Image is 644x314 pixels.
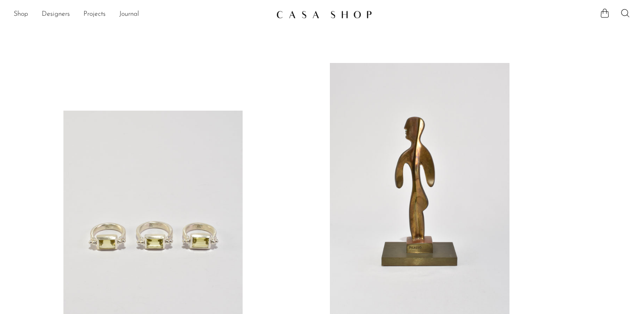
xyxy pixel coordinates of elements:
a: Shop [14,9,28,20]
a: Designers [42,9,70,20]
nav: Desktop navigation [14,7,269,22]
a: Journal [119,9,139,20]
ul: NEW HEADER MENU [14,7,269,22]
a: Projects [83,9,106,20]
